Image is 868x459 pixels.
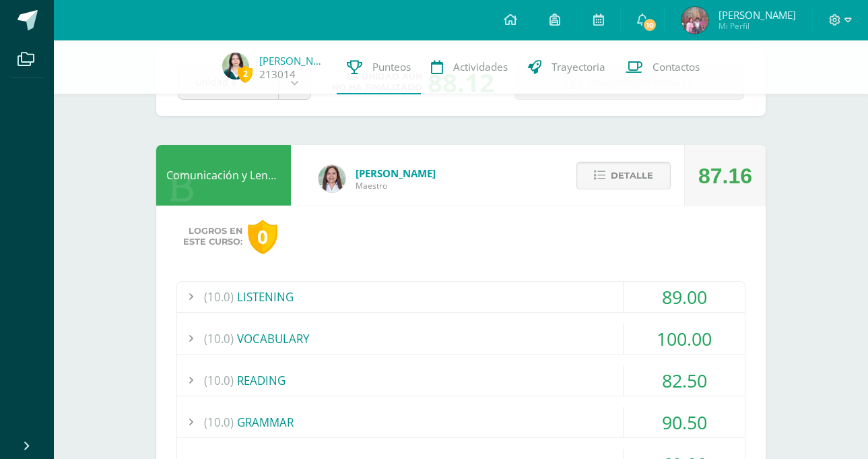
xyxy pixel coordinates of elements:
span: 10 [642,18,657,32]
a: Contactos [615,40,710,94]
span: Actividades [453,60,508,74]
span: [PERSON_NAME] [356,166,436,180]
span: [PERSON_NAME] [719,8,796,22]
img: 220c076b6306047aa4ad45b7e8690726.png [681,7,708,34]
span: Maestro [356,180,436,191]
div: VOCABULARY [177,324,745,354]
div: 82.50 [624,365,745,396]
span: Detalle [611,163,653,188]
span: 2 [238,65,253,82]
div: Comunicación y Lenguaje L3 Inglés 4 [156,145,291,206]
div: GRAMMAR [177,407,745,437]
a: [PERSON_NAME] [259,54,327,67]
span: (10.0) [204,282,234,312]
div: 100.00 [624,324,745,354]
div: 0 [248,220,277,254]
img: acecb51a315cac2de2e3deefdb732c9f.png [319,165,345,192]
div: 89.00 [624,282,745,312]
span: Mi Perfil [719,20,796,32]
span: Punteos [372,60,411,74]
a: Actividades [421,40,518,94]
div: LISTENING [177,282,745,312]
span: Trayectoria [552,60,605,74]
div: 87.16 [698,146,752,206]
div: 90.50 [624,407,745,437]
button: Detalle [576,162,671,189]
span: Contactos [653,60,700,74]
img: 6cc98f2282567af98d954e4206a18671.png [222,53,249,80]
a: Punteos [337,40,421,94]
a: 213014 [259,67,296,82]
div: READING [177,365,745,396]
span: Logros en este curso: [183,226,242,247]
span: (10.0) [204,407,234,437]
span: (10.0) [204,365,234,396]
a: Trayectoria [518,40,615,94]
span: (10.0) [204,324,234,354]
